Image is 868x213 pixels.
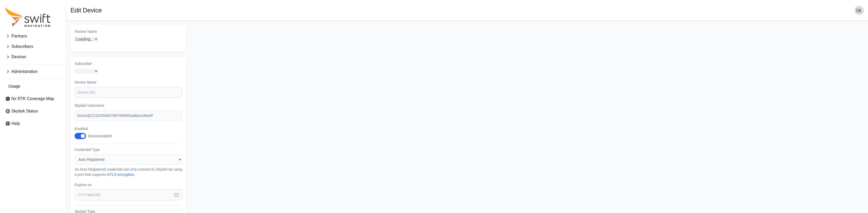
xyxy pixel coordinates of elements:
[70,7,102,13] h1: Edit Device
[11,108,38,114] span: Skylark Status
[3,52,63,62] button: Devices
[11,33,27,39] span: Partners
[75,126,118,131] label: Enabled
[75,110,182,121] input: example-user
[75,61,182,66] label: Subscriber
[75,29,182,34] label: Partner Name
[11,120,20,127] span: Help
[75,189,182,200] input: YYYY-MM-DD
[75,147,182,152] label: Credential Type
[3,66,63,77] button: Administration
[88,133,112,139] div: Device enabled
[3,31,63,41] button: Partners
[3,41,63,52] button: Subscribers
[3,94,63,104] a: Nx RTK Coverage Map
[75,103,182,108] label: Skylark Username
[107,172,134,177] a: mTLS encryption
[11,43,33,50] span: Subscribers
[3,81,63,92] a: Usage
[75,80,182,85] label: Device Name
[855,6,864,15] img: user photo
[3,118,63,129] a: Help
[11,96,54,102] span: Nx RTK Coverage Map
[75,87,182,98] input: Device #01
[8,83,20,89] span: Usage
[11,54,26,60] span: Devices
[11,69,38,75] span: Administration
[75,167,182,177] p: An Auto Registered credential can only connect to Skylark by using a port that supports .
[3,106,63,116] a: Skylark Status
[75,182,182,187] label: Expires on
